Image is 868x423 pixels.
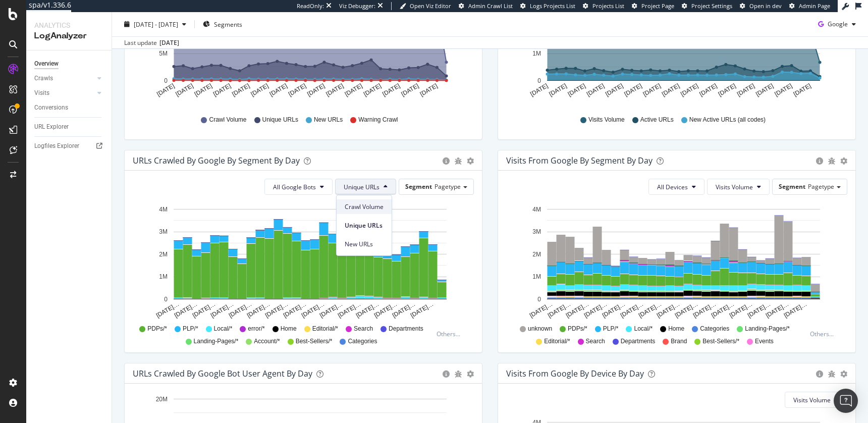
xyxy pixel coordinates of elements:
text: 3M [532,228,541,235]
text: [DATE] [774,82,794,98]
span: Admin Page [799,2,830,10]
button: Visits Volume [785,392,847,408]
span: PLP/* [603,325,619,333]
span: Local/* [214,325,233,333]
span: Open Viz Editor [410,2,451,10]
div: Others... [437,330,465,338]
div: Crawls [34,73,53,84]
text: [DATE] [792,82,812,98]
button: All Google Bots [264,179,333,195]
a: Project Page [632,2,674,10]
div: circle-info [443,371,450,378]
text: [DATE] [604,82,624,98]
text: [DATE] [175,82,195,98]
span: Best-Sellers/* [296,337,333,346]
text: [DATE] [381,82,401,98]
text: [DATE] [212,82,232,98]
text: [DATE] [623,82,643,98]
div: URLs Crawled by Google By Segment By Day [133,155,300,166]
span: Pagetype [435,182,461,191]
span: Categories [348,337,377,346]
span: Local/* [634,325,653,333]
span: Home [281,325,297,333]
text: [DATE] [754,82,775,98]
span: Visits Volume [716,183,753,191]
div: bug [455,371,462,378]
text: [DATE] [325,82,345,98]
a: Crawls [34,73,94,84]
span: Editorial/* [544,337,570,346]
span: Open in dev [749,2,782,10]
button: Visits Volume [707,179,770,195]
a: Admin Crawl List [459,2,513,10]
span: Brand [671,337,687,346]
text: [DATE] [231,82,251,98]
span: Logs Projects List [530,2,575,10]
span: Landing-Pages/* [194,337,239,346]
button: [DATE] - [DATE] [120,16,190,32]
span: New URLs [345,239,384,248]
div: LogAnalyzer [34,30,103,42]
a: URL Explorer [34,122,104,132]
text: 0 [164,296,168,303]
span: PDPs/* [147,325,167,333]
text: 3M [159,228,168,235]
span: Visits Volume [588,116,625,124]
span: Home [668,325,684,333]
span: New URLs [314,116,343,124]
span: Warning Crawl [358,116,398,124]
text: 2M [532,251,541,258]
text: [DATE] [400,82,420,98]
button: All Devices [648,179,704,195]
div: Visits [34,88,49,98]
a: Open in dev [740,2,782,10]
text: 20M [156,396,168,403]
a: Projects List [583,2,624,10]
div: Analytics [34,20,103,30]
span: Categories [700,325,729,333]
span: Visits Volume [793,396,831,404]
text: [DATE] [567,82,587,98]
a: Overview [34,59,104,69]
span: Landing-Pages/* [745,325,790,333]
span: unknown [528,325,552,333]
button: Unique URLs [335,179,396,195]
a: Admin Page [789,2,830,10]
div: Others... [810,330,838,338]
div: bug [455,157,462,165]
div: gear [467,371,474,378]
div: [DATE] [159,38,179,47]
span: Project Page [641,2,674,10]
div: URL Explorer [34,122,69,132]
text: [DATE] [529,82,549,98]
text: 2M [159,251,168,258]
div: circle-info [816,157,823,165]
svg: A chart. [506,203,847,320]
a: Project Settings [682,2,732,10]
span: Editorial/* [312,325,338,333]
span: Admin Crawl List [468,2,513,10]
span: Crawl Volume [345,202,384,211]
div: ReadOnly: [297,2,324,10]
span: Account/* [254,337,280,346]
div: gear [467,157,474,165]
div: bug [828,371,835,378]
text: [DATE] [306,82,326,98]
text: 4M [532,206,541,213]
span: [DATE] - [DATE] [134,20,178,28]
div: URLs Crawled by Google bot User Agent By Day [133,368,312,379]
text: [DATE] [661,82,681,98]
div: Last update [124,38,179,47]
div: Conversions [34,102,68,113]
text: 1M [159,273,168,280]
text: 0 [537,296,541,303]
text: [DATE] [698,82,719,98]
span: Segments [214,20,242,28]
button: Google [814,16,860,32]
span: All Devices [657,183,688,191]
text: [DATE] [193,82,213,98]
span: Unique URLs [262,116,298,124]
text: [DATE] [419,82,439,98]
a: Open Viz Editor [400,2,451,10]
